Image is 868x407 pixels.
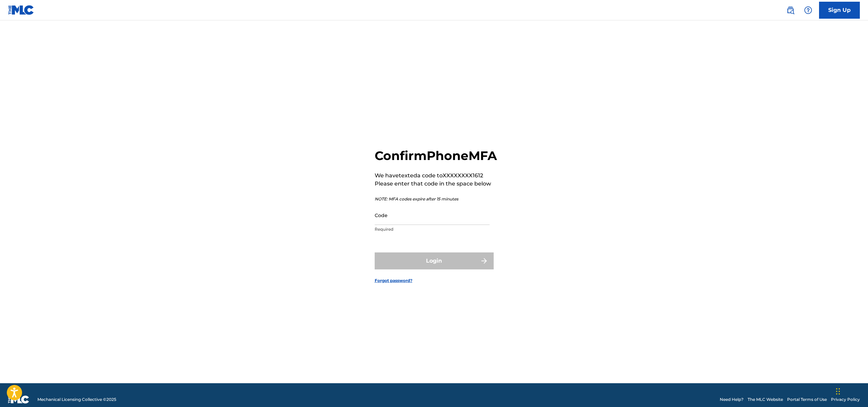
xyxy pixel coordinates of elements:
[836,381,840,402] div: Drag
[804,6,812,14] img: help
[375,196,497,202] p: NOTE: MFA codes expire after 15 minutes
[831,396,860,403] a: Privacy Policy
[375,226,490,232] p: Required
[748,396,783,403] a: The MLC Website
[375,180,497,188] p: Please enter that code in the space below
[801,3,815,17] div: Help
[819,2,860,19] a: Sign Up
[375,278,412,284] a: Forgot password?
[787,396,827,403] a: Portal Terms of Use
[784,3,797,17] a: Public Search
[8,395,29,404] img: logo
[8,5,34,15] img: MLC Logo
[834,374,868,407] iframe: Chat Widget
[37,396,116,403] span: Mechanical Licensing Collective © 2025
[786,6,795,14] img: search
[720,396,744,403] a: Need Help?
[375,148,497,163] h2: Confirm Phone MFA
[375,172,497,180] p: We have texted a code to XXXXXXXX1612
